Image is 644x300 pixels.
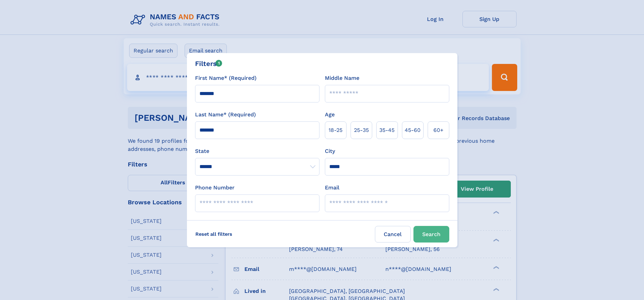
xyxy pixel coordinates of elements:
span: 45‑60 [405,126,421,134]
div: Filters [195,59,222,69]
label: Cancel [375,226,411,243]
span: 18‑25 [329,126,342,134]
button: Search [413,226,449,243]
label: Age [325,111,335,119]
label: Last Name* (Required) [195,111,256,119]
label: State [195,147,319,155]
span: 25‑35 [354,126,369,134]
label: Reset all filters [191,226,237,242]
label: Email [325,184,339,192]
label: Phone Number [195,184,235,192]
label: City [325,147,335,155]
span: 35‑45 [379,126,395,134]
label: First Name* (Required) [195,74,257,82]
span: 60+ [433,126,444,134]
label: Middle Name [325,74,359,82]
